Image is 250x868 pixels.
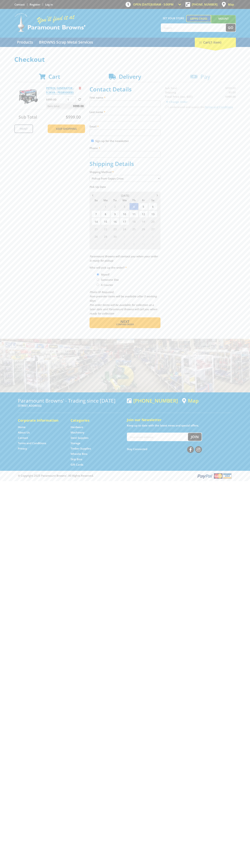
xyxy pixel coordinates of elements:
[46,86,74,94] a: PETROL GENERATOR - 9.5KVA - PEG8000EBS
[101,233,110,240] span: 29
[120,240,129,248] span: 8
[90,101,160,107] input: Please enter your first name.
[71,457,82,461] a: Go to the Skip Bins page
[148,198,157,203] span: Sa
[90,265,160,270] label: Who will pick up the order?
[71,447,91,450] a: Go to the Timber Supplies page
[100,282,114,288] label: A Courier
[71,418,116,423] h5: Categories
[97,323,153,326] span: Confirm order
[91,218,101,225] span: 14
[226,24,236,32] button: Go
[101,198,110,203] span: Mo
[129,210,138,218] span: 11
[66,114,81,120] span: $999.00
[90,185,160,189] label: Pick Up Date
[148,233,157,240] span: 4
[90,160,160,167] h2: Shipping Details
[139,233,148,240] span: 3
[120,203,129,210] span: 3
[14,473,236,479] div: ® Copyright 2025 Paramount Browns'. All Rights Reserved.
[121,194,129,197] span: [DATE]
[71,441,80,445] a: Go to the Storage page
[186,15,211,22] a: Gepps Cross
[129,233,138,240] span: 2
[90,146,160,150] label: Phone
[139,203,148,210] span: 5
[211,15,236,29] a: Mount [PERSON_NAME]
[110,218,120,225] span: 16
[182,398,199,404] a: View a map of Gepps Cross location
[18,418,63,423] h5: Corporate Information
[129,198,138,203] span: Th
[91,240,101,248] span: 5
[161,24,226,32] input: Search
[120,198,129,203] span: We
[36,38,96,47] a: Go to the BROWNS Scrap Metal Services page
[90,255,158,262] em: Paramount Browns will contact you when your order is ready for pickup
[48,124,85,133] a: Keep Shopping
[18,436,28,440] a: Go to the Contact page
[18,86,39,107] img: PETROL GENERATOR - 9.5KVA - PEG8000EBS
[45,3,53,6] a: Log in
[127,398,178,403] div: [PHONE_NUMBER]
[19,114,37,120] span: Sub Total
[129,240,138,248] span: 9
[71,452,87,456] a: Go to the Wheelie Bins page
[48,73,60,80] span: Cart
[18,431,30,434] a: Go to the About Us page
[110,225,120,233] span: 23
[148,203,157,210] span: 6
[120,218,129,225] span: 17
[90,124,160,129] label: Email
[71,436,88,440] a: Go to the Steel Supplies page
[90,151,160,158] input: Please enter your telephone number.
[18,403,123,408] p: [STREET_ADDRESS]
[161,15,186,21] span: Set your store
[97,278,99,281] input: Please select who will pick up the order.
[91,233,101,240] span: 28
[14,38,36,47] a: Go to the Products page
[71,463,83,467] a: Go to the Gift Cards page
[110,203,120,210] span: 2
[46,97,65,102] p: $999.00
[127,423,232,428] p: Keep up to date with the latest news and special offers.
[127,445,202,453] div: Stay Connected
[79,86,81,90] a: Remove from cart
[95,139,129,143] label: Sign up for the newsletter
[129,225,138,233] span: 25
[14,13,86,32] img: Paramount Browns'
[90,290,157,315] em: Photo ID Required. Non-preorder items will be available after 5 working days Pre-order items will...
[101,218,110,225] span: 15
[120,319,129,324] span: Next
[18,447,27,450] a: Go to the Privacy page
[127,433,188,441] input: Your email address
[151,3,174,6] span: 8:00am - 5:00pm
[101,240,110,248] span: 6
[90,95,160,100] label: First name
[73,103,84,109] span: $999.00
[18,425,26,429] a: Go to the Home page
[100,277,120,283] label: Someone Else
[197,473,232,479] img: PayPal, Mastercard, Visa accepted
[188,433,202,441] button: Join
[101,203,110,210] span: 1
[110,233,120,240] span: 30
[90,86,160,93] h2: Contact Details
[90,115,160,121] input: Please enter your last name.
[110,240,120,248] span: 7
[18,441,46,445] a: Go to the Terms and Conditions page
[120,233,129,240] span: 1
[71,425,83,429] a: Go to the Hardware page
[14,3,25,6] a: Go to the Contact page
[18,398,123,403] h3: Paramount Browns' - Trading since [DATE]
[195,38,236,47] div: Cart
[90,129,160,136] input: Please enter your email address.
[120,210,129,218] span: 10
[97,284,99,286] input: Please select who will pick up the order.
[101,225,110,233] span: 22
[148,210,157,218] span: 13
[110,210,120,218] span: 9
[133,3,174,6] span: OPEN [DATE]
[101,210,110,218] span: 8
